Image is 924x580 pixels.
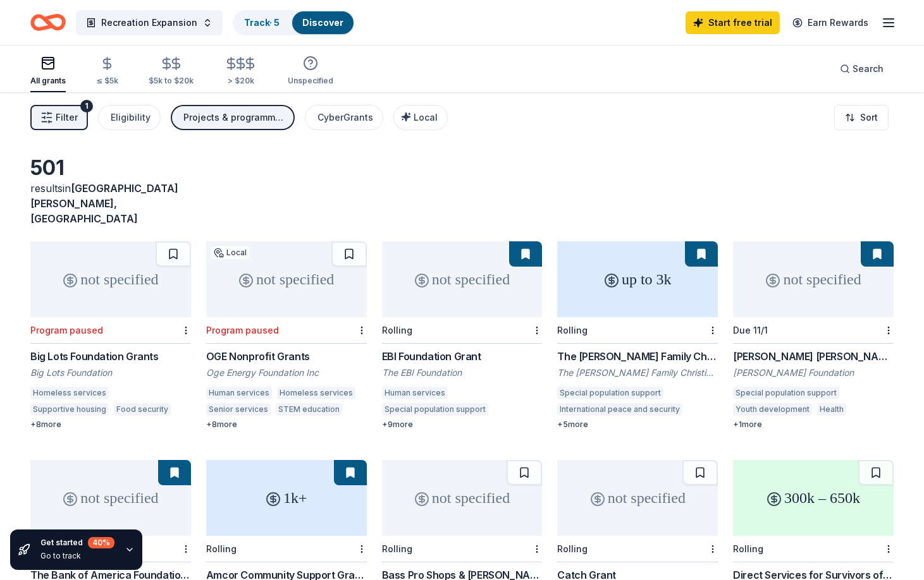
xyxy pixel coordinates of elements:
span: Local [414,112,438,123]
button: Search [830,56,894,82]
div: CyberGrants [317,110,373,125]
a: Track· 5 [244,17,280,28]
div: not specified [30,460,191,536]
button: Track· 5Discover [233,10,355,35]
div: up to 3k [557,241,718,317]
button: Projects & programming, Other [171,105,295,130]
div: not specified [206,241,367,317]
div: The [PERSON_NAME] Family Christian Foundation Grant [557,349,718,364]
a: Start free trial [686,11,780,34]
div: Rolling [206,543,237,554]
button: Recreation Expansion [76,10,223,35]
span: Search [853,61,884,76]
div: Senior services [206,403,271,416]
div: Food security [114,403,171,416]
button: All grants [30,51,66,92]
button: Filter1 [30,105,88,130]
button: Local [393,105,448,130]
div: Special population support [557,387,663,399]
div: Big Lots Foundation [30,366,191,379]
div: Big Lots Foundation Grants [30,349,191,364]
a: not specifiedRollingEBI Foundation GrantThe EBI FoundationHuman servicesSpecial population suppor... [382,241,543,430]
a: Home [30,8,66,37]
div: Homeless services [30,387,109,399]
div: 1 [80,100,93,112]
div: [PERSON_NAME] [PERSON_NAME] [733,349,894,364]
button: Unspecified [288,51,333,92]
button: $5k to $20k [149,51,194,92]
a: Earn Rewards [785,11,876,34]
span: Sort [860,110,878,125]
a: not specifiedProgram pausedBig Lots Foundation GrantsBig Lots FoundationHomeless servicesSupporti... [30,241,191,430]
div: Program paused [30,325,103,335]
div: STEM education [276,403,342,416]
div: Rolling [733,543,763,554]
div: All grants [30,76,66,86]
div: Due 11/1 [733,325,768,335]
div: not specified [733,241,894,317]
div: Rolling [382,543,412,554]
div: + 5 more [557,420,718,430]
div: $5k to $20k [149,76,194,86]
div: Rolling [557,543,588,554]
span: Filter [56,110,78,125]
div: Special population support [733,387,839,399]
div: + 8 more [30,420,191,430]
div: OGE Nonprofit Grants [206,349,367,364]
button: CyberGrants [305,105,383,130]
div: Health [817,403,846,416]
div: Local [211,246,249,259]
div: results [30,181,191,226]
div: Unspecified [288,76,333,86]
div: International peace and security [557,403,682,416]
div: 501 [30,155,191,181]
button: ≤ $5k [96,51,118,92]
div: Eligibility [111,110,151,125]
div: Human services [206,387,272,399]
div: Homeless services [277,387,355,399]
div: [PERSON_NAME] Foundation [733,366,894,379]
div: + 9 more [382,420,543,430]
span: Recreation Expansion [101,15,197,30]
div: 40 % [88,537,114,548]
a: not specifiedDue 11/1[PERSON_NAME] [PERSON_NAME][PERSON_NAME] FoundationSpecial population suppor... [733,241,894,430]
div: not specified [30,241,191,317]
span: [GEOGRAPHIC_DATA][PERSON_NAME], [GEOGRAPHIC_DATA] [30,182,178,225]
div: 300k – 650k [733,460,894,536]
div: Rolling [382,325,412,335]
div: Supportive housing [30,403,109,416]
span: in [30,182,178,225]
div: Human services [382,387,448,399]
div: Rolling [557,325,588,335]
div: EBI Foundation Grant [382,349,543,364]
div: + 1 more [733,420,894,430]
div: > $20k [224,76,257,86]
a: Discover [302,17,343,28]
div: not specified [557,460,718,536]
div: Get started [40,537,114,548]
div: The [PERSON_NAME] Family Christian Foundation, Inc. [557,366,718,379]
div: Go to track [40,551,114,561]
a: not specifiedLocalProgram pausedOGE Nonprofit GrantsOge Energy Foundation IncHuman servicesHomele... [206,241,367,430]
button: Sort [834,105,889,130]
div: Youth development [733,403,812,416]
div: Oge Energy Foundation Inc [206,366,367,379]
button: > $20k [224,51,257,92]
div: The EBI Foundation [382,366,543,379]
div: 1k+ [206,460,367,536]
a: up to 3kRollingThe [PERSON_NAME] Family Christian Foundation GrantThe [PERSON_NAME] Family Christ... [557,241,718,430]
div: not specified [382,241,543,317]
div: Special population support [382,403,488,416]
div: Projects & programming, Other [183,110,285,125]
div: not specified [382,460,543,536]
div: ≤ $5k [96,76,118,86]
div: + 8 more [206,420,367,430]
div: Program paused [206,325,279,335]
button: Eligibility [98,105,161,130]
